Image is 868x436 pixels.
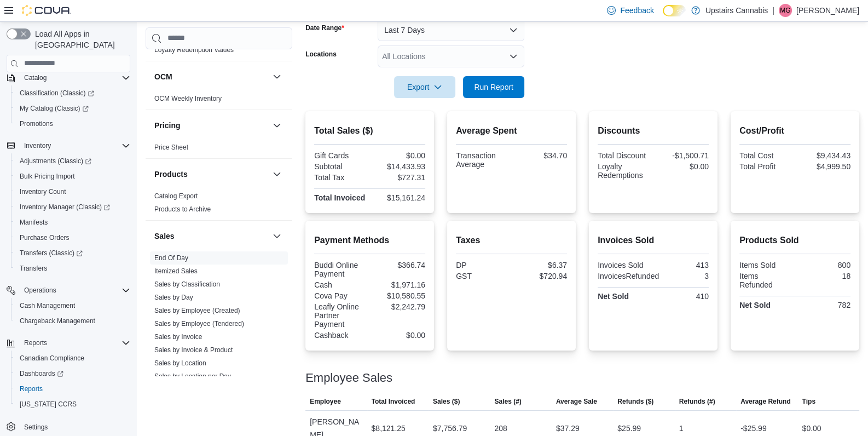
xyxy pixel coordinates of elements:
[154,95,222,102] a: OCM Weekly Inventory
[11,116,135,131] button: Promotions
[20,420,130,433] span: Settings
[20,400,77,409] span: [US_STATE] CCRS
[779,4,792,17] div: Megan Gorham
[372,151,425,160] div: $0.00
[154,333,202,341] a: Sales by Invoice
[154,46,234,54] a: Loyalty Redemption Values
[20,284,61,297] button: Operations
[556,422,580,435] div: $37.29
[556,397,597,406] span: Average Sale
[20,71,130,84] span: Catalog
[11,313,135,329] button: Chargeback Management
[2,70,135,85] button: Catalog
[154,144,188,151] a: Price Sheet
[705,4,768,17] p: Upstairs Cannabis
[146,92,292,110] div: OCM
[20,172,75,181] span: Bulk Pricing Import
[20,317,95,325] span: Chargeback Management
[15,117,57,130] a: Promotions
[11,153,135,169] a: Adjustments (Classic)
[15,154,130,168] span: Adjustments (Classic)
[20,336,130,349] span: Reports
[154,359,206,368] span: Sales by Location
[739,261,793,269] div: Items Sold
[270,70,283,83] button: OCM
[15,262,130,275] span: Transfers
[154,332,202,341] span: Sales by Invoice
[15,314,100,328] a: Chargeback Management
[154,372,231,381] span: Sales by Location per Day
[154,306,240,315] span: Sales by Employee (Created)
[663,5,686,16] input: Dark Mode
[15,398,81,411] a: [US_STATE] CCRS
[772,4,774,17] p: |
[372,280,425,289] div: $1,971.16
[15,352,130,365] span: Canadian Compliance
[154,267,198,275] a: Itemized Sales
[598,261,651,269] div: Invoices Sold
[154,45,234,54] span: Loyalty Redemption Values
[15,398,130,411] span: Washington CCRS
[617,397,653,406] span: Refunds ($)
[15,246,87,260] a: Transfers (Classic)
[656,162,709,171] div: $0.00
[20,385,43,393] span: Reports
[11,184,135,199] button: Inventory Count
[314,173,367,182] div: Total Tax
[433,422,467,435] div: $7,756.79
[154,254,188,262] a: End Of Day
[146,141,292,158] div: Pricing
[270,119,283,132] button: Pricing
[31,28,130,50] span: Load All Apps in [GEOGRAPHIC_DATA]
[739,124,850,137] h2: Cost/Profit
[456,261,510,269] div: DP
[15,102,130,115] span: My Catalog (Classic)
[314,162,367,171] div: Subtotal
[154,192,198,200] span: Catalog Export
[456,272,510,280] div: GST
[11,230,135,245] button: Purchase Orders
[24,73,47,82] span: Catalog
[494,422,507,435] div: 208
[24,141,51,150] span: Inventory
[372,331,425,340] div: $0.00
[598,234,709,247] h2: Invoices Sold
[15,185,130,198] span: Inventory Count
[739,162,793,171] div: Total Profit
[154,293,193,302] span: Sales by Day
[22,5,71,16] img: Cova
[154,169,188,180] h3: Products
[679,422,684,435] div: 1
[401,76,449,98] span: Export
[372,162,425,171] div: $14,433.93
[514,272,568,280] div: $720.94
[15,231,74,244] a: Purchase Orders
[24,286,56,295] span: Operations
[15,262,51,275] a: Transfers
[20,421,52,434] a: Settings
[20,119,53,128] span: Promotions
[456,234,567,247] h2: Taxes
[372,397,415,406] span: Total Invoiced
[797,162,851,171] div: $4,999.50
[15,154,96,168] a: Adjustments (Classic)
[154,372,231,380] a: Sales by Location per Day
[372,422,406,435] div: $8,121.25
[11,397,135,412] button: [US_STATE] CCRS
[154,320,244,328] a: Sales by Employee (Tendered)
[463,76,524,98] button: Run Report
[494,397,521,406] span: Sales (#)
[154,94,222,103] span: OCM Weekly Inventory
[740,397,791,406] span: Average Refund
[797,301,851,309] div: 782
[797,151,851,160] div: $9,434.43
[154,307,240,314] a: Sales by Employee (Created)
[11,215,135,230] button: Manifests
[20,218,48,227] span: Manifests
[598,162,651,180] div: Loyalty Redemptions
[739,234,850,247] h2: Products Sold
[15,352,89,365] a: Canadian Compliance
[20,264,47,273] span: Transfers
[378,19,524,41] button: Last 7 Days
[11,169,135,184] button: Bulk Pricing Import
